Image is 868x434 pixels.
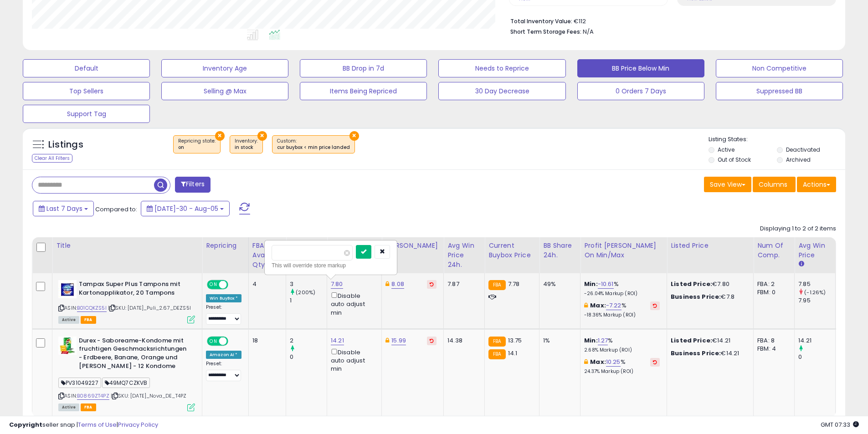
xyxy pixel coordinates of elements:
label: Archived [786,156,811,163]
a: 15.99 [391,336,406,345]
div: FBA: 2 [757,280,787,288]
div: Repricing [206,241,245,250]
button: Needs to Reprice [438,59,565,77]
button: Top Sellers [23,82,150,100]
div: % [584,280,660,297]
span: 2025-08-13 07:33 GMT [821,420,859,429]
small: FBA [488,349,505,359]
button: × [215,131,225,141]
button: BB Price Below Min [577,59,704,77]
div: Clear All Filters [32,154,72,163]
button: Save View [704,177,751,192]
div: Num of Comp. [757,241,791,260]
div: [PERSON_NAME] [385,241,440,250]
button: [DATE]-30 - Aug-05 [141,201,230,216]
small: Avg Win Price. [798,260,804,268]
small: FBA [488,280,505,290]
span: OFF [227,337,241,345]
p: 2.68% Markup (ROI) [584,347,660,353]
a: -10.61 [598,280,614,289]
img: 41DvgCetURL._SL40_.jpg [58,280,77,298]
div: ASIN: [58,280,195,322]
div: Listed Price [671,241,750,250]
a: B0869ZT4PZ [77,392,109,400]
div: This will override store markup [272,261,390,270]
b: Listed Price: [671,280,712,288]
div: % [584,301,660,318]
div: 14.38 [447,337,478,345]
div: €7.8 [671,293,746,301]
button: 30 Day Decrease [438,82,565,100]
div: Preset: [206,304,241,325]
div: on [178,144,216,151]
div: 18 [252,337,279,345]
th: The percentage added to the cost of goods (COGS) that forms the calculator for Min & Max prices. [580,237,667,273]
span: Columns [759,180,787,189]
div: FBM: 4 [757,345,787,353]
button: × [349,131,359,141]
div: 0 [290,353,327,361]
div: €14.21 [671,337,746,345]
div: Avg Win Price 24h. [447,241,481,270]
button: × [257,131,267,141]
div: €7.80 [671,280,746,288]
span: Last 7 Days [46,204,82,213]
button: Filters [175,177,211,193]
div: ASIN: [58,337,195,410]
p: Listing States: [709,135,845,144]
a: 7.80 [331,280,343,289]
button: 0 Orders 7 Days [577,82,704,100]
span: N/A [583,27,594,36]
h5: Listings [48,138,83,151]
div: Current Buybox Price [488,241,535,260]
b: Max: [590,357,606,366]
a: Privacy Policy [118,420,158,429]
span: All listings currently available for purchase on Amazon [58,403,79,411]
span: OFF [227,281,241,289]
button: Selling @ Max [161,82,288,100]
div: Profit [PERSON_NAME] on Min/Max [584,241,663,260]
a: Terms of Use [78,420,117,429]
b: Total Inventory Value: [510,17,572,25]
a: 10.25 [606,357,621,367]
p: -18.36% Markup (ROI) [584,312,660,318]
div: 4 [252,280,279,288]
b: Tampax Super Plus Tampons mit Kartonapplikator, 20 Tampons [79,280,190,299]
div: cur buybox < min price landed [277,144,350,151]
span: | SKU: [DATE]_Puli_2.67_DEZS5I [108,304,191,311]
div: 14.21 [798,337,835,345]
span: Inventory : [235,138,258,151]
b: Business Price: [671,349,721,357]
div: seller snap | | [9,421,158,429]
div: 49% [543,280,573,288]
span: [DATE]-30 - Aug-05 [154,204,218,213]
small: FBA [488,337,505,347]
div: Displaying 1 to 2 of 2 items [760,225,836,233]
div: Amazon AI * [206,351,241,359]
span: | SKU: [DATE]_Nova_DE_T4PZ [111,392,186,399]
span: Custom: [277,138,350,151]
div: 7.95 [798,296,835,305]
a: 1.27 [598,336,608,345]
div: 1% [543,337,573,345]
span: FBA [81,403,96,411]
button: Columns [753,177,796,192]
button: Inventory Age [161,59,288,77]
b: Short Term Storage Fees: [510,28,581,36]
a: 8.08 [391,280,404,289]
span: 49MQ7CZKVB [102,378,150,388]
span: FBA [81,316,96,324]
span: 13.75 [508,336,522,345]
span: 7.78 [508,280,520,288]
div: Preset: [206,361,241,381]
p: 24.37% Markup (ROI) [584,368,660,375]
div: Win BuyBox * [206,294,241,302]
button: Last 7 Days [33,201,94,216]
div: 2 [290,337,327,345]
div: Avg Win Price [798,241,832,260]
b: Business Price: [671,292,721,301]
button: Support Tag [23,105,150,123]
div: 7.87 [447,280,478,288]
div: % [584,358,660,375]
span: Compared to: [95,205,137,214]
